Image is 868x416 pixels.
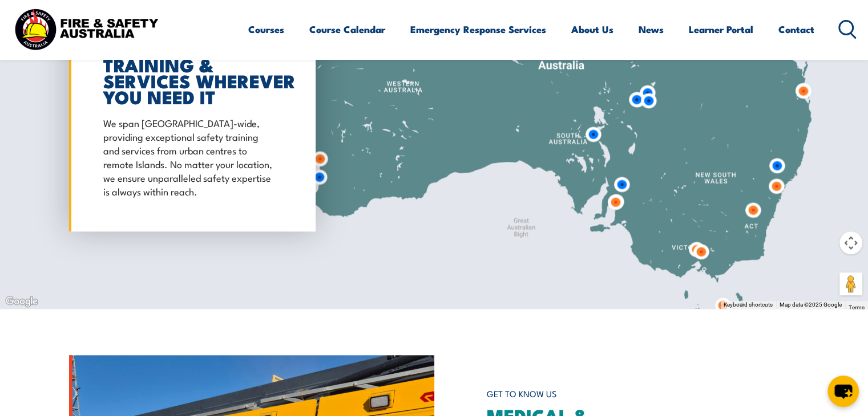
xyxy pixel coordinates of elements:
[309,14,385,44] a: Course Calendar
[839,231,862,254] button: Map camera controls
[487,384,800,405] h6: GET TO KNOW US
[248,14,284,44] a: Courses
[778,14,814,44] a: Contact
[639,14,664,44] a: News
[571,14,613,44] a: About Us
[103,116,276,198] p: We span [GEOGRAPHIC_DATA]-wide, providing exceptional safety training and services from urban cen...
[689,14,753,44] a: Learner Portal
[410,14,546,44] a: Emergency Response Services
[103,56,276,104] h2: TRAINING & SERVICES WHEREVER YOU NEED IT
[724,301,773,309] button: Keyboard shortcuts
[849,304,865,311] a: Terms (opens in new tab)
[839,272,862,295] button: Drag Pegman onto the map to open Street View
[3,294,41,309] img: Google
[3,294,41,309] a: Open this area in Google Maps (opens a new window)
[827,376,859,407] button: chat-button
[780,301,842,308] span: Map data ©2025 Google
